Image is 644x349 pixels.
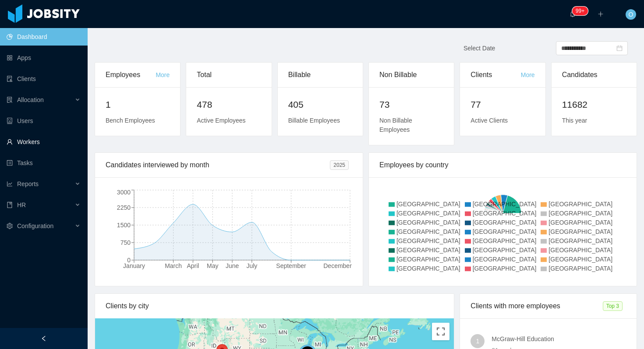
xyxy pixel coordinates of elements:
span: [GEOGRAPHIC_DATA] [548,210,612,217]
span: [GEOGRAPHIC_DATA] [548,201,612,208]
div: Total [197,63,261,87]
span: Configuration [17,222,53,229]
span: Reports [17,180,39,187]
span: Active Employees [197,117,245,124]
span: [GEOGRAPHIC_DATA] [473,256,537,263]
tspan: March [165,262,182,269]
a: icon: userWorkers [7,133,81,151]
h2: 478 [197,98,261,112]
span: [GEOGRAPHIC_DATA] [396,210,460,217]
a: icon: profileTasks [7,154,81,172]
span: [GEOGRAPHIC_DATA] [396,201,460,208]
tspan: May [207,262,218,269]
span: 2025 [330,160,349,170]
div: Clients with more employees [471,294,602,318]
span: Billable Employees [288,117,340,124]
tspan: 750 [120,239,131,246]
span: [GEOGRAPHIC_DATA] [548,247,612,254]
span: [GEOGRAPHIC_DATA] [473,201,537,208]
tspan: June [226,262,239,269]
span: [GEOGRAPHIC_DATA] [396,237,460,244]
a: More [521,71,535,78]
span: 1 [476,334,479,348]
sup: 1625 [572,7,588,15]
button: Toggle fullscreen view [432,323,449,340]
tspan: 2250 [117,204,131,211]
div: Clients [471,63,520,87]
span: Top 3 [603,301,623,311]
span: [GEOGRAPHIC_DATA] [396,228,460,235]
div: Clients by city [106,294,443,318]
h2: 405 [288,98,352,112]
span: [GEOGRAPHIC_DATA] [396,256,460,263]
tspan: 3000 [117,189,131,196]
div: Employees [106,63,156,87]
div: Candidates interviewed by month [106,153,330,177]
a: icon: auditClients [7,70,81,88]
div: Employees by country [379,153,626,177]
tspan: April [187,262,199,269]
span: [GEOGRAPHIC_DATA] [396,219,460,226]
h2: 11682 [562,98,626,112]
span: [GEOGRAPHIC_DATA] [548,219,612,226]
span: [GEOGRAPHIC_DATA] [473,247,537,254]
span: Bench Employees [106,117,155,124]
h4: McGraw-Hill Education [492,334,626,344]
span: [GEOGRAPHIC_DATA] [396,265,460,272]
tspan: 1500 [117,222,131,229]
span: [GEOGRAPHIC_DATA] [548,228,612,235]
i: icon: plus [598,11,604,17]
tspan: December [323,262,352,269]
div: Billable [288,63,352,87]
tspan: September [276,262,306,269]
span: Active Clients [471,117,508,124]
span: [GEOGRAPHIC_DATA] [396,247,460,254]
span: [GEOGRAPHIC_DATA] [473,237,537,244]
i: icon: calendar [616,45,623,51]
span: [GEOGRAPHIC_DATA] [473,219,537,226]
span: O [629,9,633,20]
i: icon: setting [7,223,13,229]
div: Candidates [562,63,626,87]
a: icon: robotUsers [7,112,81,130]
a: icon: pie-chartDashboard [7,28,81,46]
a: More [156,71,170,78]
span: [GEOGRAPHIC_DATA] [548,237,612,244]
span: Non Billable Employees [379,117,412,133]
div: Non Billable [379,63,443,87]
span: This year [562,117,587,124]
span: [GEOGRAPHIC_DATA] [473,228,537,235]
i: icon: book [7,202,13,208]
span: [GEOGRAPHIC_DATA] [473,265,537,272]
tspan: January [123,262,145,269]
h2: 1 [106,98,170,112]
i: icon: bell [570,11,576,17]
i: icon: solution [7,97,13,103]
i: icon: line-chart [7,181,13,187]
span: Select Date [464,45,495,52]
span: [GEOGRAPHIC_DATA] [473,210,537,217]
a: icon: appstoreApps [7,49,81,67]
tspan: July [246,262,257,269]
span: HR [17,201,26,208]
h2: 73 [379,98,443,112]
h2: 77 [471,98,534,112]
span: [GEOGRAPHIC_DATA] [548,256,612,263]
span: [GEOGRAPHIC_DATA] [548,265,612,272]
span: Allocation [17,96,44,103]
tspan: 0 [127,257,131,264]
